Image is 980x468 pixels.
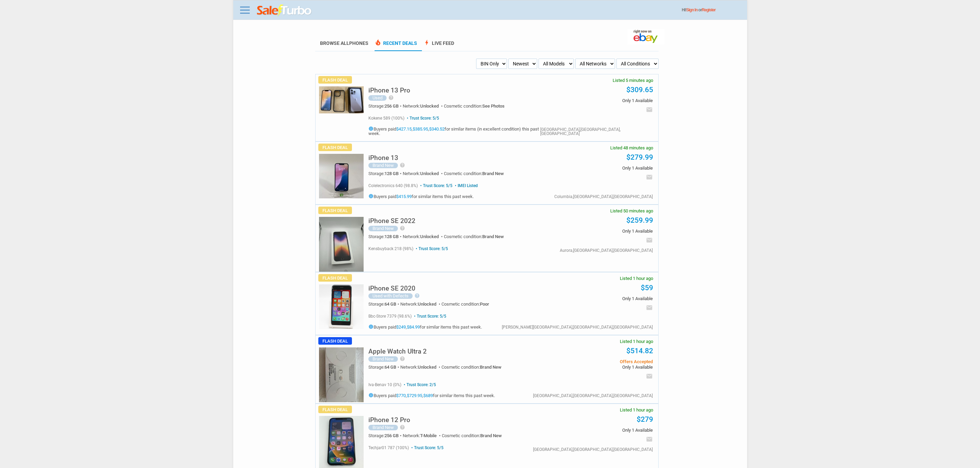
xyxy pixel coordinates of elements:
span: Trust Score: 5/5 [413,314,446,319]
span: Trust Score: 5/5 [414,246,448,251]
div: Storage: [368,234,403,239]
div: Brand New [368,163,398,168]
span: 64 GB [385,365,396,370]
a: Browse AllPhones [320,40,368,46]
span: Poor [480,301,489,307]
i: help [400,424,405,430]
a: $59 [641,284,653,292]
span: Flash Deal [318,144,352,151]
span: bolt [423,39,430,46]
a: $279 [637,415,653,423]
div: Storage: [368,302,400,306]
a: $249 [396,324,406,330]
img: s-l225.jpg [319,347,364,402]
div: Storage: [368,171,403,176]
span: Hi! [682,8,686,12]
i: email [646,237,653,244]
span: Brand New [482,234,504,239]
a: $259.99 [626,216,653,224]
span: 256 GB [385,433,399,438]
div: Cosmetic condition: [444,171,504,176]
span: Offers Accepted [549,359,652,364]
span: Trust Score: 5/5 [419,183,452,188]
span: Only 1 Available [549,98,652,103]
span: Phones [349,40,368,46]
div: Cosmetic condition: [444,234,504,239]
span: Trust Score: 5/5 [410,445,444,450]
a: local_fire_departmentRecent Deals [375,40,417,51]
i: help [400,356,405,361]
span: T-Mobile [420,433,437,438]
span: Trust Score: 5/5 [405,116,439,121]
a: iPhone 13 Pro [368,88,410,94]
a: iPhone 12 Pro [368,418,410,423]
div: Brand New [368,356,398,362]
h5: Apple Watch Ultra 2 [368,348,427,355]
span: kokene 589 (100%) [368,116,404,121]
span: Flash Deal [318,76,352,84]
h5: Buyers paid , , for similar items this past week. [368,393,495,398]
span: Unlocked [420,171,439,176]
div: Network: [400,302,441,306]
div: [GEOGRAPHIC_DATA],[GEOGRAPHIC_DATA],[GEOGRAPHIC_DATA] [540,127,653,136]
a: $279.99 [626,153,653,161]
div: Used with Defects [368,293,413,299]
a: $689 [423,393,433,398]
img: s-l225.jpg [319,154,364,198]
div: Storage: [368,104,403,108]
div: Network: [403,171,444,176]
span: Only 1 Available [549,166,652,170]
div: Cosmetic condition: [444,104,505,108]
span: See Photos [482,103,505,109]
div: Cosmetic condition: [441,365,501,369]
a: $415.99 [396,194,412,199]
span: Listed 1 hour ago [620,339,653,344]
div: Brand New [368,226,398,231]
img: s-l225.jpg [319,86,364,113]
a: $427.15 [396,126,412,132]
span: Brand New [480,365,501,370]
h5: iPhone SE 2022 [368,218,415,224]
span: Unlocked [418,301,436,307]
span: Listed 48 minutes ago [610,146,653,150]
i: help [400,162,405,168]
span: local_fire_department [375,39,381,46]
a: iPhone SE 2022 [368,219,415,224]
div: Storage: [368,365,400,369]
div: Network: [400,365,441,369]
i: email [646,106,653,113]
i: email [646,436,653,443]
h5: iPhone SE 2020 [368,285,415,292]
div: Brand New [368,425,398,430]
span: IMEI Listed [453,183,478,188]
a: $84.99 [407,324,420,330]
span: Only 1 Available [549,365,652,369]
span: Listed 1 hour ago [620,408,653,412]
span: Only 1 Available [549,229,652,233]
span: Only 1 Available [549,428,652,432]
a: boltLive Feed [423,40,454,51]
span: Unlocked [418,365,436,370]
h5: iPhone 12 Pro [368,417,410,423]
i: info [368,194,374,199]
div: Network: [403,433,442,438]
span: bbc-store 7379 (98.6%) [368,314,412,319]
span: Flash Deal [318,207,352,214]
i: help [414,293,420,298]
h5: Buyers paid for similar items this past week. [368,194,478,199]
a: $770 [396,393,406,398]
i: email [646,174,653,181]
a: $309.65 [626,86,653,94]
div: Columbia,[GEOGRAPHIC_DATA],[GEOGRAPHIC_DATA] [554,195,653,199]
span: Listed 5 minutes ago [613,78,653,83]
span: Flash Deal [318,274,352,282]
span: iva-benav 10 (0%) [368,382,401,387]
div: Used [368,95,387,101]
span: Only 1 Available [549,296,652,301]
span: Trust Score: 2/5 [402,382,436,387]
a: Apple Watch Ultra 2 [368,349,427,355]
a: iPhone 13 [368,156,398,161]
span: 128 GB [385,234,399,239]
i: help [388,95,394,100]
span: 128 GB [385,171,399,176]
